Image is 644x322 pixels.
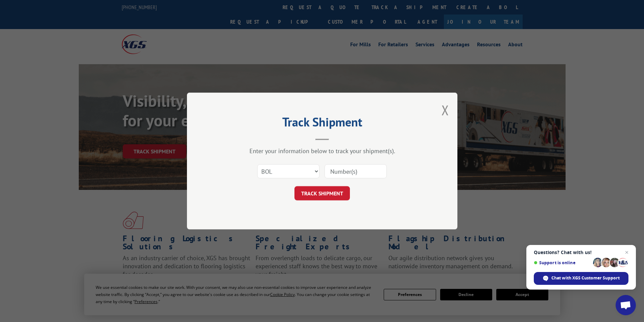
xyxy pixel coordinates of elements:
[221,147,424,155] div: Enter your information below to track your shipment(s).
[551,275,620,281] span: Chat with XGS Customer Support
[221,117,424,130] h2: Track Shipment
[616,295,636,315] div: Open chat
[534,250,628,255] span: Questions? Chat with us!
[534,260,591,265] span: Support is online
[325,164,387,178] input: Number(s)
[442,101,449,119] button: Close modal
[294,186,350,200] button: TRACK SHIPMENT
[623,248,631,256] span: Close chat
[534,272,628,285] div: Chat with XGS Customer Support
